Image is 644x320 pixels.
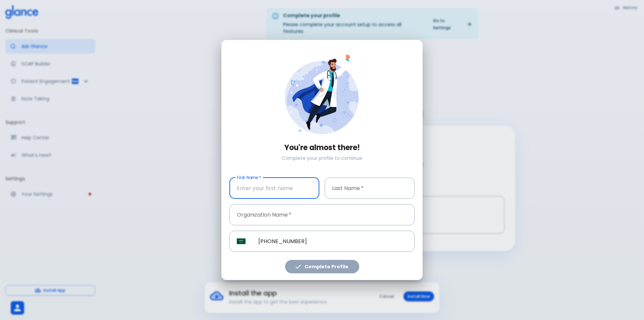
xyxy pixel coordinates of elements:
[234,234,248,248] button: Select country
[229,178,319,199] input: Enter your first name
[237,238,246,244] img: Saudi Arabia
[229,143,415,152] h3: You're almost there!
[276,47,368,139] img: doctor
[325,178,415,199] input: Enter your last name
[251,231,415,252] input: Phone Number
[229,155,415,162] p: Complete your profile to continue
[229,204,415,225] input: Enter your organization name
[237,175,261,180] label: First Name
